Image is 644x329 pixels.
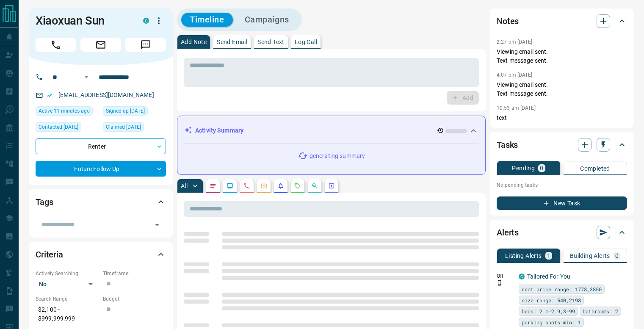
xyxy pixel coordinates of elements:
[522,285,602,293] span: rent price range: 1778,3850
[181,39,207,45] p: Add Note
[125,38,166,52] span: Message
[217,39,247,45] p: Send Email
[36,295,99,303] p: Search Range:
[36,277,99,291] div: No
[103,295,166,303] p: Budget:
[505,253,542,259] p: Listing Alerts
[143,18,149,24] div: condos.ca
[570,253,610,259] p: Building Alerts
[512,165,535,171] p: Pending
[497,280,503,286] svg: Push Notification Only
[210,182,216,189] svg: Notes
[547,253,550,259] p: 1
[181,183,188,189] p: All
[106,123,141,131] span: Claimed [DATE]
[36,14,130,28] h1: Xiaoxuan Sun
[522,296,581,304] span: size range: 540,2198
[522,307,575,315] span: beds: 2.1-2.9,3-99
[277,182,284,189] svg: Listing Alerts
[583,307,618,315] span: bathrooms: 2
[39,107,90,115] span: Active 11 minutes ago
[311,182,318,189] svg: Opportunities
[497,272,514,280] p: Off
[181,13,233,27] button: Timeline
[540,165,543,171] p: 0
[103,270,166,277] p: Timeframe:
[497,179,627,191] p: No pending tasks
[36,303,99,326] p: $2,100 - $999,999,999
[497,226,519,239] h2: Alerts
[36,138,166,154] div: Renter
[260,182,267,189] svg: Emails
[295,39,317,45] p: Log Call
[615,253,619,259] p: 0
[294,182,301,189] svg: Requests
[497,39,533,45] p: 2:27 pm [DATE]
[58,91,154,98] a: [EMAIL_ADDRESS][DOMAIN_NAME]
[328,182,335,189] svg: Agent Actions
[497,14,519,28] h2: Notes
[497,72,533,78] p: 4:07 pm [DATE]
[184,123,478,138] div: Activity Summary
[81,72,91,82] button: Open
[151,219,163,231] button: Open
[310,152,365,160] p: generating summary
[497,113,627,122] p: text
[36,270,99,277] p: Actively Searching:
[257,39,285,45] p: Send Text
[497,105,536,111] p: 10:53 am [DATE]
[36,122,99,134] div: Mon Mar 31 2025
[47,92,53,98] svg: Email Verified
[497,47,627,65] p: Viewing email sent. Text message sent.
[497,80,627,98] p: Viewing email sent. Text message sent.
[103,122,166,134] div: Thu Oct 03 2024
[195,126,243,135] p: Activity Summary
[103,106,166,118] div: Wed Jan 19 2022
[497,196,627,210] button: New Task
[236,13,298,27] button: Campaigns
[36,192,166,212] div: Tags
[227,182,233,189] svg: Lead Browsing Activity
[519,274,525,279] div: condos.ca
[36,38,76,52] span: Call
[36,161,166,177] div: Future Follow Up
[522,318,581,326] span: parking spots min: 1
[36,195,53,209] h2: Tags
[243,182,250,189] svg: Calls
[527,273,570,280] a: Tailored For You
[36,248,63,261] h2: Criteria
[497,138,518,152] h2: Tasks
[106,107,145,115] span: Signed up [DATE]
[580,166,610,171] p: Completed
[36,106,99,118] div: Mon Sep 15 2025
[36,244,166,265] div: Criteria
[497,222,627,243] div: Alerts
[39,123,78,131] span: Contacted [DATE]
[497,135,627,155] div: Tasks
[497,11,627,31] div: Notes
[80,38,121,52] span: Email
